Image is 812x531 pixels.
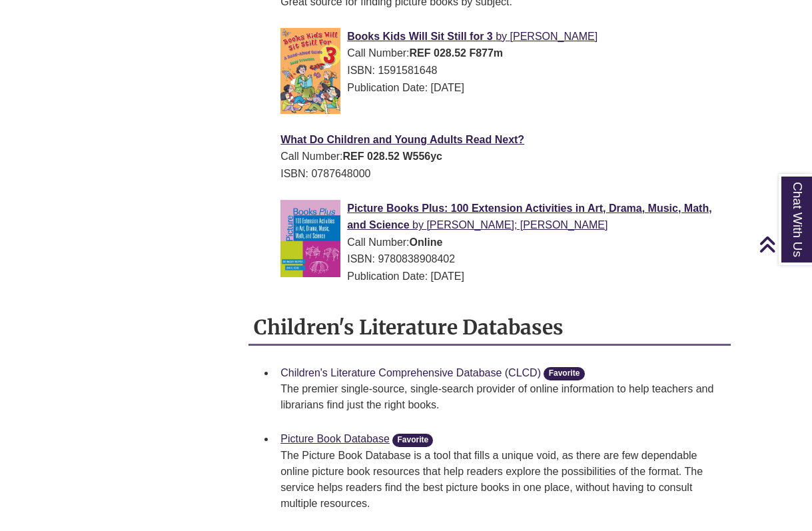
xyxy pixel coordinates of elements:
span: Books Kids Will Sit Still for 3 [347,31,493,42]
div: Call Number: [280,45,720,62]
div: Publication Date: [DATE] [280,79,720,97]
span: [PERSON_NAME]; [PERSON_NAME] [426,219,608,231]
span: Favorite [544,367,584,380]
h2: Children's Literature Databases [248,310,731,346]
div: Call Number: [280,148,720,165]
div: ISBN: 9780838908402 [280,251,720,268]
span: by [412,219,424,231]
b: REF 028.52 W556yc [343,151,442,162]
p: The premier single-source, single-search provider of online information to help teachers and libr... [280,381,720,413]
a: What Do Children and Young Adults Read Next? [280,134,524,145]
div: Publication Date: [DATE] [280,268,720,285]
span: Favorite [392,434,433,447]
div: Call Number: [280,234,720,251]
span: by [496,31,507,42]
b: REF 028.52 F877m [410,47,504,59]
span: [PERSON_NAME] [510,31,598,42]
span: Picture Books Plus: 100 Extension Activities in Art, Drama, Music, Math, and Science [347,203,711,231]
a: Children's Literature Comprehensive Database (CLCD) [280,367,541,378]
a: Books Kids Will Sit Still for 3 by [PERSON_NAME] [347,31,598,42]
b: Online [410,237,443,248]
a: Picture Book Database [280,433,390,444]
a: Picture Books Plus: 100 Extension Activities in Art, Drama, Music, Math, and Science by [PERSON_N... [347,203,711,231]
a: Back to Top [759,235,809,253]
div: ISBN: 0787648000 [280,165,720,183]
div: ISBN: 1591581648 [280,62,720,79]
p: The Picture Book Database is a tool that fills a unique void, as there are few dependable online ... [280,448,720,512]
